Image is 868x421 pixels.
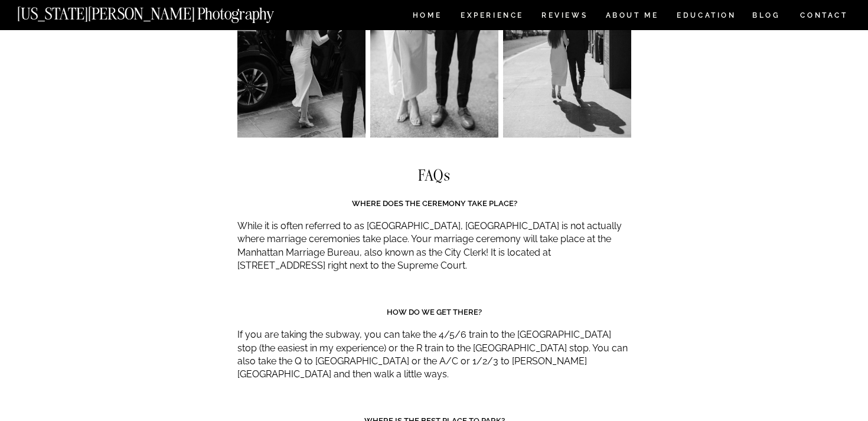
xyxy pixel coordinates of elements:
[237,328,631,381] p: If you are taking the subway, you can take the 4/5/6 train to the [GEOGRAPHIC_DATA] stop (the eas...
[461,12,523,22] a: Experience
[410,12,444,22] a: HOME
[237,167,631,184] h2: FAQs
[676,12,738,22] a: EDUCATION
[800,9,849,22] a: CONTACT
[541,12,586,22] a: REVIEWS
[752,12,781,22] a: BLOG
[387,308,482,316] strong: How do we get there?
[352,199,517,208] strong: Where does the ceremony take place?
[237,220,631,273] p: While it is often referred to as [GEOGRAPHIC_DATA], [GEOGRAPHIC_DATA] is not actually where marri...
[605,12,659,22] a: ABOUT ME
[17,6,314,16] a: [US_STATE][PERSON_NAME] Photography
